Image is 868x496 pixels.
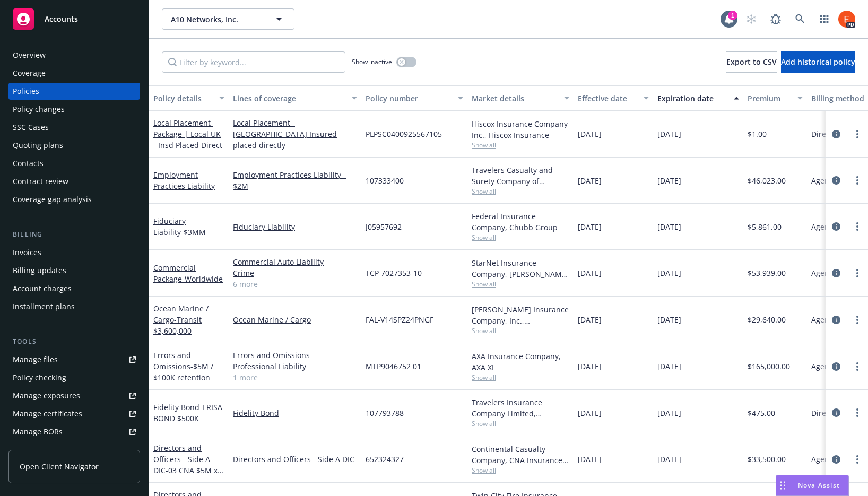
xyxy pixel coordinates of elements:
div: Tools [8,336,140,347]
a: Accounts [8,4,140,34]
a: circleInformation [830,314,843,326]
span: [DATE] [657,128,681,140]
div: Coverage [13,65,46,82]
button: Effective date [574,85,653,111]
button: Market details [467,85,574,111]
a: Overview [8,47,140,64]
span: Show all [472,280,569,289]
a: more [851,128,864,141]
a: Account charges [8,280,140,297]
span: [DATE] [578,128,602,140]
div: 1 [728,11,737,20]
span: $46,023.00 [748,175,786,186]
div: Continental Casualty Company, CNA Insurance, RT Specialty Insurance Services, LLC (RSG Specialty,... [472,443,569,466]
span: - $3MM [181,227,206,237]
div: Quoting plans [13,137,63,154]
div: Manage certificates [13,405,82,422]
button: Nova Assist [776,475,849,496]
a: Coverage [8,65,140,82]
span: [DATE] [657,175,681,186]
a: Manage exposures [8,387,140,404]
div: Effective date [578,93,637,104]
span: [DATE] [657,314,681,325]
div: Overview [13,47,46,64]
a: Local Placement - [GEOGRAPHIC_DATA] Insured placed directly [233,117,357,151]
span: Direct [811,407,832,419]
div: Policy checking [13,369,66,386]
button: A10 Networks, Inc. [162,8,294,30]
div: Market details [472,93,558,104]
a: more [851,174,864,187]
a: more [851,360,864,373]
div: Policy details [153,93,213,104]
a: Policy changes [8,101,140,118]
div: Policies [13,83,39,100]
span: - Package | Local UK - Insd Placed Direct [153,118,222,150]
a: Commercial Package [153,263,223,284]
a: Switch app [814,8,835,30]
span: $165,000.00 [748,361,790,372]
a: Errors and Omissions [153,350,213,382]
div: Federal Insurance Company, Chubb Group [472,211,569,233]
span: 652324327 [366,454,404,465]
div: Installment plans [13,298,75,315]
div: Manage files [13,351,58,368]
a: Policies [8,83,140,100]
span: Export to CSV [726,57,777,67]
a: Errors and Omissions [233,350,357,361]
span: Show all [472,373,569,382]
span: Show all [472,326,569,335]
div: Policy number [366,93,452,104]
a: Fiduciary Liability [153,216,206,237]
div: [PERSON_NAME] Insurance Company, Inc., [PERSON_NAME] Group, [PERSON_NAME] Cargo [472,304,569,326]
a: SSC Cases [8,119,140,136]
a: 6 more [233,279,357,290]
div: StarNet Insurance Company, [PERSON_NAME] Corporation, Berkley Technology Underwriters (Internatio... [472,257,569,280]
span: - Worldwide [182,274,223,284]
a: Invoices [8,244,140,261]
div: Lines of coverage [233,93,345,104]
div: Drag to move [776,475,789,495]
div: Expiration date [657,93,727,104]
a: Installment plans [8,298,140,315]
span: J05957692 [366,221,402,232]
div: Contract review [13,173,68,190]
div: Billing updates [13,262,66,279]
div: Invoices [13,244,41,261]
span: A10 Networks, Inc. [171,14,263,25]
a: Policy checking [8,369,140,386]
a: Employment Practices Liability [153,170,215,191]
span: [DATE] [657,454,681,465]
a: circleInformation [830,453,843,466]
span: TCP 7027353-10 [366,267,422,279]
a: more [851,453,864,466]
div: Billing [8,229,140,240]
span: [DATE] [657,267,681,279]
a: Fidelity Bond [233,407,357,419]
span: PLPSC0400925567105 [366,128,442,140]
span: Show all [472,419,569,428]
button: Lines of coverage [229,85,361,111]
a: Crime [233,267,357,279]
div: Manage BORs [13,423,63,440]
a: Employment Practices Liability - $2M [233,169,357,192]
button: Policy details [149,85,229,111]
span: Add historical policy [781,57,855,67]
a: circleInformation [830,128,843,141]
a: Report a Bug [765,8,786,30]
a: Manage certificates [8,405,140,422]
div: Coverage gap analysis [13,191,92,208]
span: $33,500.00 [748,454,786,465]
a: circleInformation [830,174,843,187]
input: Filter by keyword... [162,51,345,73]
a: circleInformation [830,360,843,373]
div: Travelers Casualty and Surety Company of America, Travelers Insurance [472,164,569,187]
span: $475.00 [748,407,775,419]
span: $5,861.00 [748,221,782,232]
a: Fiduciary Liability [233,221,357,232]
div: Travelers Insurance Company Limited, Travelers Insurance [472,397,569,419]
span: Direct [811,128,832,140]
span: [DATE] [578,454,602,465]
a: Directors and Officers - Side A DIC [153,443,221,486]
span: [DATE] [578,267,602,279]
